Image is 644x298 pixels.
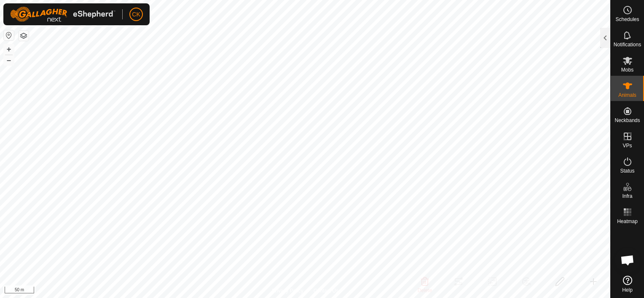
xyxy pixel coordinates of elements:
span: Heatmap [617,219,638,224]
span: Neckbands [614,118,640,123]
div: Open chat [615,247,640,273]
button: + [4,44,14,54]
span: Help [622,287,633,293]
span: Notifications [614,42,641,47]
span: Infra [622,194,632,199]
button: – [4,55,14,65]
span: CK [132,10,140,19]
a: Help [611,272,644,296]
a: Contact Us [314,287,338,295]
button: Reset Map [4,30,14,40]
span: Animals [618,93,636,98]
span: Mobs [621,67,633,72]
span: VPs [623,143,632,148]
span: Status [620,168,634,173]
img: Gallagher Logo [10,7,115,22]
span: Schedules [615,17,639,22]
button: Map Layers [19,31,29,41]
a: Privacy Policy [272,287,303,295]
